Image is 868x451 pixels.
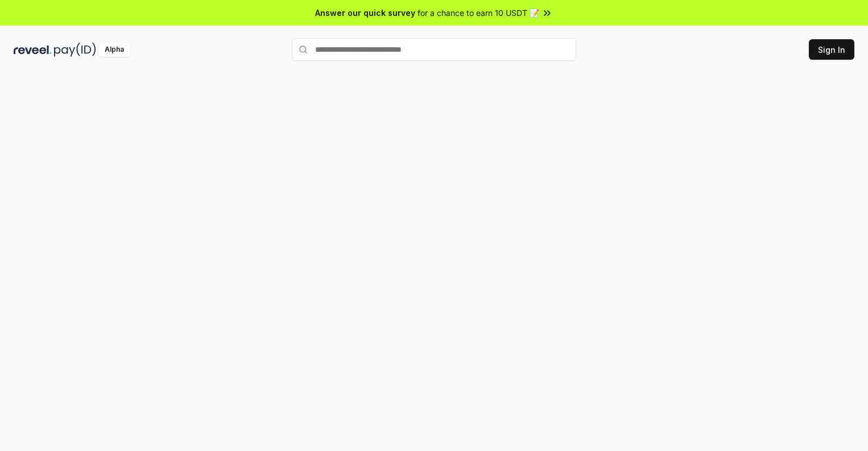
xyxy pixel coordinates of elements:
[315,7,415,19] span: Answer our quick survey
[809,39,854,60] button: Sign In
[418,7,539,19] span: for a chance to earn 10 USDT 📝
[14,43,52,57] img: reveel_dark
[98,43,130,57] div: Alpha
[54,43,96,57] img: pay_id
